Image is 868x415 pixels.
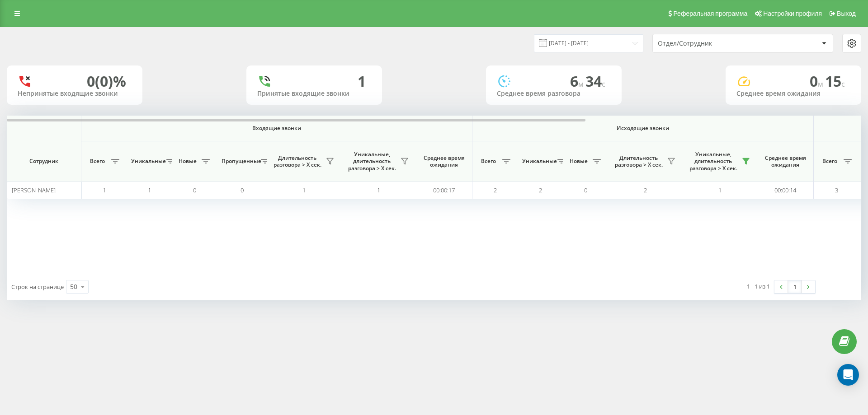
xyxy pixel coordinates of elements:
[241,186,244,194] span: 0
[810,71,825,91] span: 0
[763,10,822,17] span: Настройки профиля
[416,182,472,199] td: 00:00:17
[673,10,747,17] span: Реферальная программа
[837,10,856,17] span: Выход
[346,151,398,172] span: Уникальные, длительность разговора > Х сек.
[835,186,838,194] span: 3
[522,158,555,165] span: Уникальные
[87,73,126,90] div: 0 (0)%
[602,79,605,89] span: c
[687,151,739,172] span: Уникальные, длительность разговора > Х сек.
[12,186,56,194] span: [PERSON_NAME]
[757,182,814,199] td: 00:00:14
[131,158,164,165] span: Уникальные
[148,186,151,194] span: 1
[539,186,542,194] span: 2
[494,186,497,194] span: 2
[718,186,722,194] span: 1
[103,186,106,194] span: 1
[584,186,587,194] span: 0
[644,186,647,194] span: 2
[658,40,766,47] div: Отдел/Сотрудник
[18,90,132,98] div: Непринятые входящие звонки
[70,282,77,291] div: 50
[764,154,807,168] span: Среднее время ожидания
[257,90,371,98] div: Принятые входящие звонки
[14,158,73,165] span: Сотрудник
[788,280,802,293] a: 1
[747,282,770,291] div: 1 - 1 из 1
[105,125,448,132] span: Входящие звонки
[497,90,611,98] div: Среднее время разговора
[11,283,64,291] span: Строк на странице
[193,186,196,194] span: 0
[494,125,793,132] span: Исходящие звонки
[377,186,380,194] span: 1
[222,158,258,165] span: Пропущенные
[825,71,845,91] span: 15
[358,73,366,90] div: 1
[837,364,859,386] div: Open Intercom Messenger
[578,79,585,89] span: м
[818,79,825,89] span: м
[736,90,850,98] div: Среднее время ожидания
[818,158,841,165] span: Всего
[841,79,845,89] span: c
[585,71,605,91] span: 34
[271,154,323,168] span: Длительность разговора > Х сек.
[477,158,500,165] span: Всего
[176,158,199,165] span: Новые
[423,154,465,168] span: Среднее время ожидания
[567,158,590,165] span: Новые
[302,186,306,194] span: 1
[613,154,665,168] span: Длительность разговора > Х сек.
[570,71,585,91] span: 6
[86,158,108,165] span: Всего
